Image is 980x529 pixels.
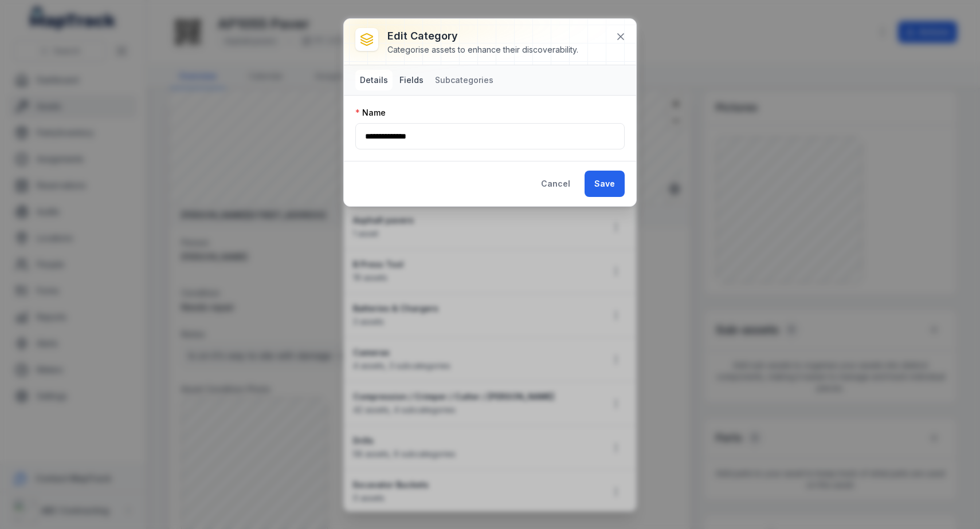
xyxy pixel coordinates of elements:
[387,44,578,56] div: Categorise assets to enhance their discoverability.
[387,28,578,44] h3: Edit category
[395,70,428,90] button: Fields
[585,171,625,197] button: Save
[355,70,393,90] button: Details
[531,171,580,197] button: Cancel
[430,70,498,90] button: Subcategories
[355,107,386,119] label: Name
